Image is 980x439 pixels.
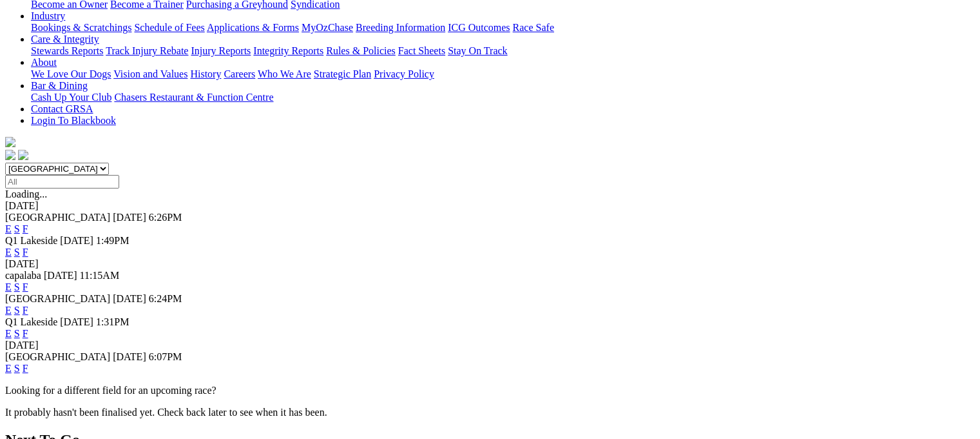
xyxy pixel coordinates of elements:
[14,305,20,316] a: S
[149,351,182,362] span: 6:07PM
[31,80,88,91] a: Bar & Dining
[31,22,975,34] div: Industry
[113,293,146,304] span: [DATE]
[5,150,15,160] img: facebook.svg
[23,328,28,339] a: F
[60,235,93,246] span: [DATE]
[31,115,116,126] a: Login To Blackbook
[31,10,65,21] a: Industry
[5,385,975,396] p: Looking for a different field for an upcoming race?
[191,45,251,56] a: Injury Reports
[106,45,188,56] a: Track Injury Rebate
[113,212,146,223] span: [DATE]
[14,223,20,234] a: S
[23,223,28,234] a: F
[398,45,445,56] a: Fact Sheets
[5,270,41,281] span: capalaba
[31,68,975,80] div: About
[224,68,255,79] a: Careers
[5,200,975,212] div: [DATE]
[23,281,28,292] a: F
[5,316,57,327] span: Q1 Lakeside
[258,68,311,79] a: Who We Are
[314,68,371,79] a: Strategic Plan
[113,351,146,362] span: [DATE]
[512,22,553,33] a: Race Safe
[5,189,47,199] span: Loading...
[14,247,20,258] a: S
[207,22,299,33] a: Applications & Forms
[14,328,20,339] a: S
[31,92,111,103] a: Cash Up Your Club
[31,45,975,57] div: Care & Integrity
[5,340,975,351] div: [DATE]
[302,22,353,33] a: MyOzChase
[253,45,323,56] a: Integrity Reports
[326,45,396,56] a: Rules & Policies
[114,92,273,103] a: Chasers Restaurant & Function Centre
[5,258,975,270] div: [DATE]
[96,316,130,327] span: 1:31PM
[448,22,510,33] a: ICG Outcomes
[31,68,111,79] a: We Love Our Dogs
[31,22,131,33] a: Bookings & Scratchings
[448,45,507,56] a: Stay On Track
[149,212,182,223] span: 6:26PM
[80,270,120,281] span: 11:15AM
[5,175,119,189] input: Select date
[31,103,93,114] a: Contact GRSA
[31,57,57,68] a: About
[23,247,28,258] a: F
[5,293,110,304] span: [GEOGRAPHIC_DATA]
[14,281,20,292] a: S
[5,351,110,362] span: [GEOGRAPHIC_DATA]
[113,68,187,79] a: Vision and Values
[23,363,28,374] a: F
[18,150,28,160] img: twitter.svg
[5,328,12,339] a: E
[149,293,182,304] span: 6:24PM
[31,34,99,45] a: Care & Integrity
[190,68,221,79] a: History
[31,45,103,56] a: Stewards Reports
[5,247,12,258] a: E
[31,92,975,103] div: Bar & Dining
[374,68,434,79] a: Privacy Policy
[5,407,327,418] partial: It probably hasn't been finalised yet. Check back later to see when it has been.
[5,363,12,374] a: E
[60,316,93,327] span: [DATE]
[5,137,15,147] img: logo-grsa-white.png
[5,223,12,234] a: E
[356,22,445,33] a: Breeding Information
[96,235,130,246] span: 1:49PM
[44,270,77,281] span: [DATE]
[134,22,204,33] a: Schedule of Fees
[5,305,12,316] a: E
[5,235,57,246] span: Q1 Lakeside
[5,281,12,292] a: E
[5,212,110,223] span: [GEOGRAPHIC_DATA]
[23,305,28,316] a: F
[14,363,20,374] a: S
